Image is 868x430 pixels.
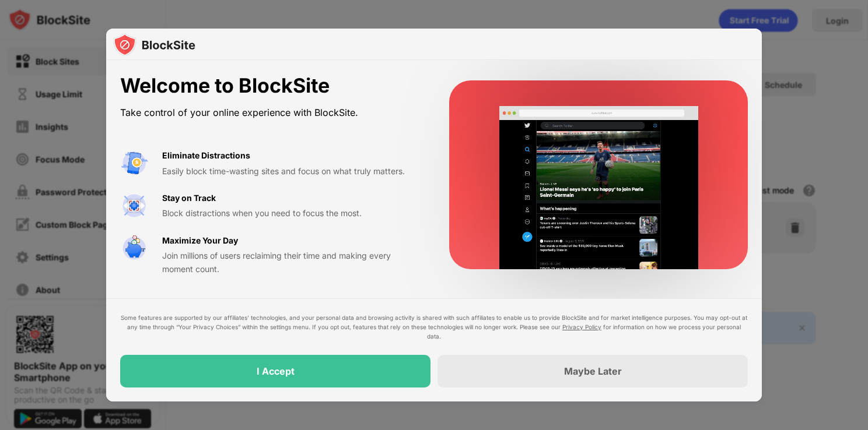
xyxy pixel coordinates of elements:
img: value-safe-time.svg [120,234,148,262]
a: Privacy Policy [562,323,601,330]
img: logo-blocksite.svg [113,33,195,57]
div: Take control of your online experience with BlockSite. [120,104,421,121]
img: value-avoid-distractions.svg [120,149,148,177]
div: Block distractions when you need to focus the most. [162,207,421,220]
div: Eliminate Distractions [162,149,250,162]
div: Some features are supported by our affiliates’ technologies, and your personal data and browsing ... [120,313,748,341]
div: I Accept [257,365,295,377]
div: Maximize Your Day [162,234,238,247]
img: value-focus.svg [120,192,148,220]
div: Join millions of users reclaiming their time and making every moment count. [162,249,421,276]
div: Maybe Later [564,365,622,377]
div: Easily block time-wasting sites and focus on what truly matters. [162,165,421,178]
div: Stay on Track [162,192,216,205]
div: Welcome to BlockSite [120,74,421,98]
iframe: Sign in with Google Dialog [628,12,856,118]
